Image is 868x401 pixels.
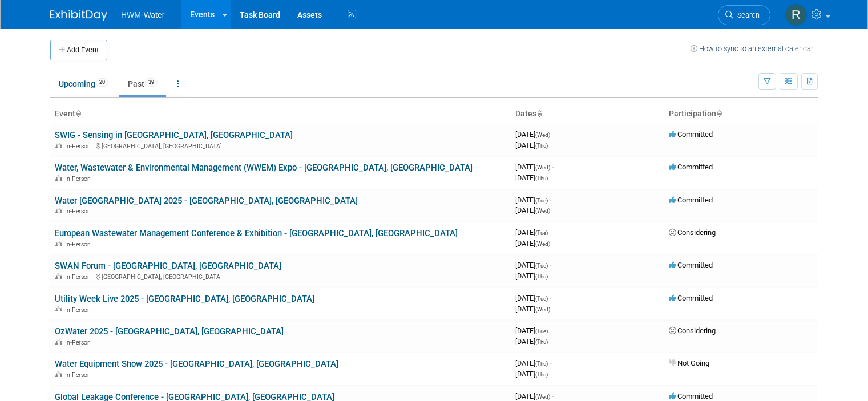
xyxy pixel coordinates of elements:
[515,337,548,346] span: [DATE]
[55,306,62,312] img: In-Person Event
[55,371,62,377] img: In-Person Event
[535,361,548,367] span: (Thu)
[550,228,551,237] span: -
[535,132,550,138] span: (Wed)
[55,294,314,304] a: Utility Week Live 2025 - [GEOGRAPHIC_DATA], [GEOGRAPHIC_DATA]
[515,196,551,204] span: [DATE]
[515,392,554,400] span: [DATE]
[515,326,551,335] span: [DATE]
[669,261,713,269] span: Committed
[550,359,551,367] span: -
[55,143,62,148] img: In-Person Event
[664,104,818,124] th: Participation
[669,294,713,302] span: Committed
[515,272,548,280] span: [DATE]
[55,273,62,279] img: In-Person Event
[535,295,548,302] span: (Tue)
[65,208,94,215] span: In-Person
[55,272,506,281] div: [GEOGRAPHIC_DATA], [GEOGRAPHIC_DATA]
[535,273,548,280] span: (Thu)
[669,228,716,237] span: Considering
[550,326,551,335] span: -
[535,262,548,269] span: (Tue)
[535,328,548,334] span: (Tue)
[550,261,551,269] span: -
[55,208,62,213] img: In-Person Event
[65,241,94,248] span: In-Person
[515,294,551,302] span: [DATE]
[669,163,713,171] span: Committed
[55,163,473,173] a: Water, Wastewater & Environmental Management (WWEM) Expo - [GEOGRAPHIC_DATA], [GEOGRAPHIC_DATA]
[535,164,550,171] span: (Wed)
[535,208,550,214] span: (Wed)
[535,394,550,400] span: (Wed)
[55,241,62,246] img: In-Person Event
[535,339,548,345] span: (Thu)
[535,197,548,204] span: (Tue)
[515,130,554,139] span: [DATE]
[50,73,117,95] a: Upcoming20
[535,241,550,247] span: (Wed)
[55,175,62,181] img: In-Person Event
[65,175,94,183] span: In-Person
[535,175,548,181] span: (Thu)
[515,305,550,313] span: [DATE]
[515,239,550,248] span: [DATE]
[733,11,760,19] span: Search
[515,261,551,269] span: [DATE]
[515,173,548,182] span: [DATE]
[65,371,94,379] span: In-Person
[50,104,511,124] th: Event
[535,371,548,378] span: (Thu)
[669,359,709,367] span: Not Going
[55,339,62,345] img: In-Person Event
[669,326,716,335] span: Considering
[50,10,107,21] img: ExhibitDay
[121,10,164,19] span: HWM-Water
[535,143,548,149] span: (Thu)
[65,339,94,346] span: In-Person
[55,196,358,206] a: Water [GEOGRAPHIC_DATA] 2025 - [GEOGRAPHIC_DATA], [GEOGRAPHIC_DATA]
[552,163,554,171] span: -
[515,163,554,171] span: [DATE]
[515,206,550,214] span: [DATE]
[515,228,551,237] span: [DATE]
[536,109,542,118] a: Sort by Start Date
[55,326,284,337] a: OzWater 2025 - [GEOGRAPHIC_DATA], [GEOGRAPHIC_DATA]
[669,130,713,139] span: Committed
[515,359,551,367] span: [DATE]
[669,392,713,400] span: Committed
[65,143,94,150] span: In-Person
[550,294,551,302] span: -
[75,109,81,118] a: Sort by Event Name
[550,196,551,204] span: -
[515,141,548,149] span: [DATE]
[55,130,293,140] a: SWIG - Sensing in [GEOGRAPHIC_DATA], [GEOGRAPHIC_DATA]
[511,104,664,124] th: Dates
[55,261,281,271] a: SWAN Forum - [GEOGRAPHIC_DATA], [GEOGRAPHIC_DATA]
[669,196,713,204] span: Committed
[65,273,94,281] span: In-Person
[65,306,94,314] span: In-Person
[535,306,550,313] span: (Wed)
[552,130,554,139] span: -
[718,5,770,25] a: Search
[55,141,506,150] div: [GEOGRAPHIC_DATA], [GEOGRAPHIC_DATA]
[691,44,818,53] a: How to sync to an external calendar...
[145,78,158,87] span: 39
[535,230,548,236] span: (Tue)
[55,228,458,238] a: European Wastewater Management Conference & Exhibition - [GEOGRAPHIC_DATA], [GEOGRAPHIC_DATA]
[55,359,338,369] a: Water Equipment Show 2025 - [GEOGRAPHIC_DATA], [GEOGRAPHIC_DATA]
[96,78,108,87] span: 20
[785,4,807,26] img: Rhys Salkeld
[515,370,548,378] span: [DATE]
[50,40,107,60] button: Add Event
[552,392,554,400] span: -
[716,109,722,118] a: Sort by Participation Type
[119,73,166,95] a: Past39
